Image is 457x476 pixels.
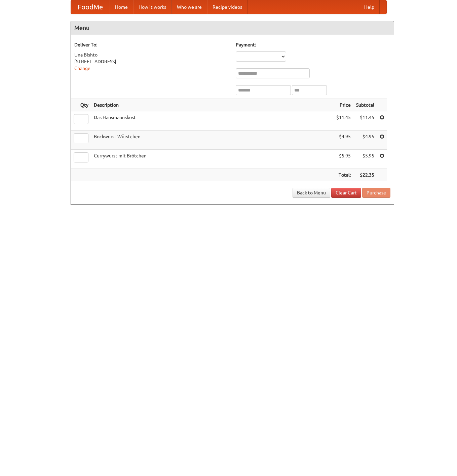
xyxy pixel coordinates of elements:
[353,150,377,169] td: $5.95
[359,0,380,14] a: Help
[334,131,353,150] td: $4.95
[172,0,207,14] a: Who we are
[91,131,334,150] td: Bockwurst Würstchen
[334,169,353,181] th: Total:
[91,150,334,169] td: Currywurst mit Brötchen
[334,150,353,169] td: $5.95
[236,41,390,48] h5: Payment:
[353,99,377,111] th: Subtotal
[331,188,361,198] a: Clear Cart
[110,0,133,14] a: Home
[91,99,334,111] th: Description
[91,111,334,131] td: Das Hausmannskost
[133,0,172,14] a: How it works
[74,41,229,48] h5: Deliver To:
[74,66,90,71] a: Change
[74,58,229,65] div: [STREET_ADDRESS]
[353,131,377,150] td: $4.95
[334,111,353,131] td: $11.45
[71,0,110,14] a: FoodMe
[362,188,390,198] button: Purchase
[353,111,377,131] td: $11.45
[207,0,247,14] a: Recipe videos
[293,188,330,198] a: Back to Menu
[71,21,394,35] h4: Menu
[74,51,229,58] div: Una Bishto
[353,169,377,181] th: $22.35
[334,99,353,111] th: Price
[71,99,91,111] th: Qty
